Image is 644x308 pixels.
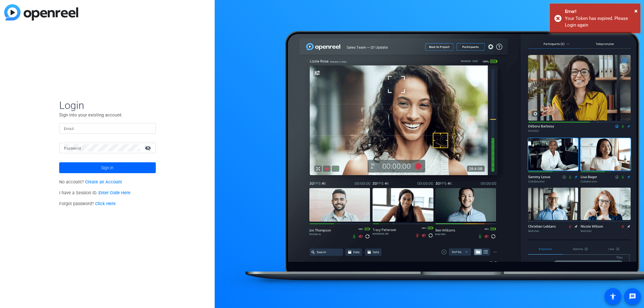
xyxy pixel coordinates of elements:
mat-icon: message [629,293,636,300]
span: I have a Session ID. [59,190,131,195]
mat-label: Password [64,146,81,151]
a: Create an Account [85,179,122,185]
p: Sign into your existing account. [59,112,156,118]
span: × [634,7,638,14]
mat-icon: visibility_off [141,144,156,152]
button: Sign in [59,162,156,173]
mat-icon: accessibility [609,293,617,300]
span: Login [59,99,156,112]
a: Click Here [95,201,116,206]
span: No account? [59,179,122,185]
div: Your Token has expired. Please Login again [565,15,636,29]
mat-label: Email [64,127,74,131]
button: Close [634,6,638,15]
a: Enter Code Here [98,190,130,195]
div: Error! [565,8,636,15]
span: Forgot password? [59,201,116,206]
img: blue-gradient.svg [4,4,78,21]
input: Enter Email Address [64,125,151,132]
span: Sign in [101,160,114,175]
